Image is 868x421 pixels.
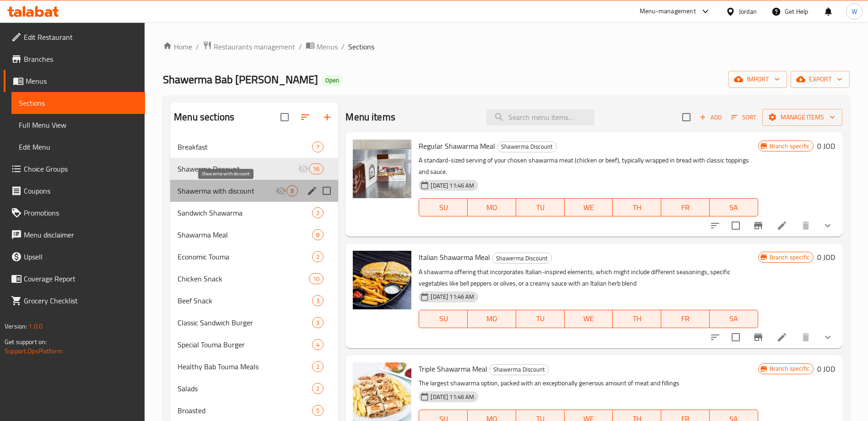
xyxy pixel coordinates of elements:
span: TH [616,312,658,325]
button: Branch-specific-item [747,326,769,348]
span: 7 [313,143,323,151]
div: Jordan [739,6,757,16]
span: TU [520,312,561,325]
span: WE [568,201,609,214]
h2: Menu items [345,110,395,124]
span: Full Menu View [19,119,138,130]
button: FR [661,310,710,328]
div: Classic Sandwich Burger3 [170,312,338,334]
div: items [309,273,323,284]
a: Promotions [4,202,145,224]
div: items [312,207,323,218]
span: Coverage Report [24,273,138,284]
div: Menu-management [640,6,696,17]
a: Edit Restaurant [4,26,145,48]
img: Triple Shawarma Meal [353,362,411,421]
span: Shawerma Discount [490,364,549,375]
svg: Inactive section [275,185,286,196]
button: Add [696,110,725,124]
button: WE [565,198,613,216]
div: Shawerma Discount16 [170,158,338,180]
div: items [312,295,323,306]
button: edit [305,184,319,198]
a: Branches [4,48,145,70]
a: Edit menu item [776,332,787,343]
a: Sections [11,92,145,114]
span: Grocery Checklist [24,295,138,306]
a: Menus [4,70,145,92]
div: items [286,185,298,196]
span: Shawarma Meal [178,229,312,240]
a: Coupons [4,180,145,202]
div: items [312,317,323,328]
button: SU [419,310,468,328]
span: Special Touma Burger [178,339,312,350]
span: Menus [317,41,338,52]
button: Sort [729,110,759,124]
button: sort-choices [704,215,726,237]
button: show more [817,215,839,237]
div: Shawerma Discount [497,141,557,152]
div: Shawerma Discount [492,253,552,264]
span: Sandwich Shawarma [178,207,312,218]
div: items [312,405,323,416]
span: Branch specific [766,364,813,373]
span: 3 [313,297,323,305]
span: WE [568,312,609,325]
div: Shawerma Discount [489,364,549,375]
div: Economic Touma2 [170,246,338,268]
span: SU [423,201,464,214]
div: Salads2 [170,378,338,399]
span: 4 [313,340,323,349]
span: Shawerma Discount [492,253,551,264]
span: 2 [313,209,323,217]
div: Broasted [178,405,312,416]
span: 2 [313,253,323,261]
span: MO [471,312,512,325]
div: items [312,141,323,152]
span: [DATE] 11:46 AM [427,292,478,301]
div: items [312,383,323,394]
span: Beef Snack [178,295,312,306]
a: Choice Groups [4,158,145,180]
span: Shawerma Discount [178,163,298,174]
span: Coupons [24,185,138,196]
span: [DATE] 11:46 AM [427,393,478,401]
button: TH [613,310,661,328]
svg: Inactive section [298,163,309,174]
div: Chicken Snack [178,273,309,284]
span: Branch specific [766,253,813,262]
button: Manage items [762,109,842,126]
span: Select section [677,108,696,127]
a: Menus [306,41,338,53]
span: Shawerma with discount [178,185,275,196]
li: / [196,41,199,52]
button: TU [516,198,565,216]
span: Salads [178,383,312,394]
span: Upsell [24,251,138,262]
div: items [312,229,323,240]
span: Manage items [770,112,835,123]
span: Select to update [726,216,745,235]
a: Upsell [4,246,145,268]
span: Edit Restaurant [24,32,138,43]
span: Select to update [726,328,745,347]
h6: 0 JOD [817,362,835,375]
div: Classic Sandwich Burger [178,317,312,328]
span: export [798,74,842,85]
button: MO [468,310,516,328]
button: show more [817,326,839,348]
span: [DATE] 11:46 AM [427,181,478,190]
a: Edit Menu [11,136,145,158]
button: TH [613,198,661,216]
span: Economic Touma [178,251,312,262]
a: Menu disclaimer [4,224,145,246]
li: / [341,41,345,52]
a: Coverage Report [4,268,145,290]
span: 8 [313,231,323,239]
button: SA [710,198,758,216]
span: SA [713,312,755,325]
